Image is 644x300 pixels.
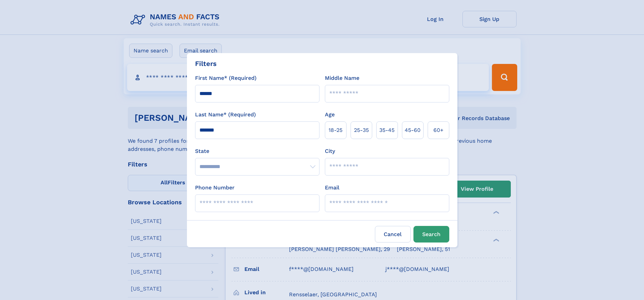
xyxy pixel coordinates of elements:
[354,126,369,134] span: 25‑35
[195,184,235,192] label: Phone Number
[195,59,217,69] div: Filters
[325,147,335,155] label: City
[379,126,395,134] span: 35‑45
[195,147,319,155] label: State
[325,74,359,82] label: Middle Name
[195,111,256,119] label: Last Name* (Required)
[375,226,411,243] label: Cancel
[195,74,257,82] label: First Name* (Required)
[413,226,449,243] button: Search
[325,111,335,119] label: Age
[329,126,342,134] span: 18‑25
[405,126,421,134] span: 45‑60
[325,184,339,192] label: Email
[433,126,444,134] span: 60+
